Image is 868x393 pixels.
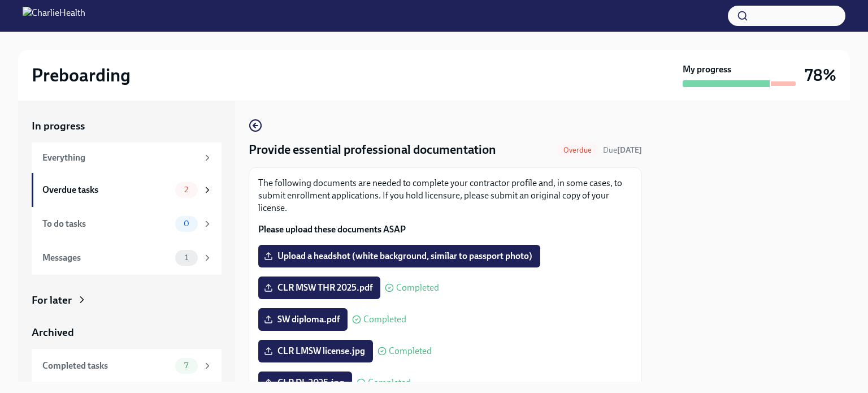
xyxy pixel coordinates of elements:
[258,308,348,331] label: SW diploma.pdf
[32,207,222,241] a: To do tasks0
[617,145,642,155] strong: [DATE]
[23,7,85,25] img: CharlieHealth
[32,325,222,340] a: Archived
[266,377,344,388] span: CLR DL 2025.jpg
[266,282,372,293] span: CLR MSW THR 2025.pdf
[266,314,340,325] span: SW diploma.pdf
[42,218,171,230] div: To do tasks
[32,241,222,275] a: Messages1
[603,145,642,156] span: August 23rd, 2025 08:00
[266,346,365,357] span: CLR LMSW license.jpg
[32,142,222,173] a: Everything
[42,184,171,196] div: Overdue tasks
[603,145,642,155] span: Due
[32,349,222,383] a: Completed tasks7
[258,245,540,267] label: Upload a headshot (white background, similar to passport photo)
[258,277,380,299] label: CLR MSW THR 2025.pdf
[249,141,496,158] h4: Provide essential professional documentation
[258,224,406,235] strong: Please upload these documents ASAP
[32,293,72,308] div: For later
[32,293,222,308] a: For later
[557,146,598,154] span: Overdue
[177,185,195,194] span: 2
[396,283,439,292] span: Completed
[32,64,131,87] h2: Preboarding
[177,361,195,370] span: 7
[42,360,171,372] div: Completed tasks
[368,378,411,387] span: Completed
[683,63,731,76] strong: My progress
[42,152,198,164] div: Everything
[266,251,532,262] span: Upload a headshot (white background, similar to passport photo)
[258,340,373,362] label: CLR LMSW license.jpg
[177,219,196,228] span: 0
[363,315,406,324] span: Completed
[258,177,632,214] p: The following documents are needed to complete your contractor profile and, in some cases, to sub...
[32,119,222,133] a: In progress
[178,253,195,262] span: 1
[42,252,171,264] div: Messages
[389,347,432,356] span: Completed
[32,173,222,207] a: Overdue tasks2
[805,65,836,85] h3: 78%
